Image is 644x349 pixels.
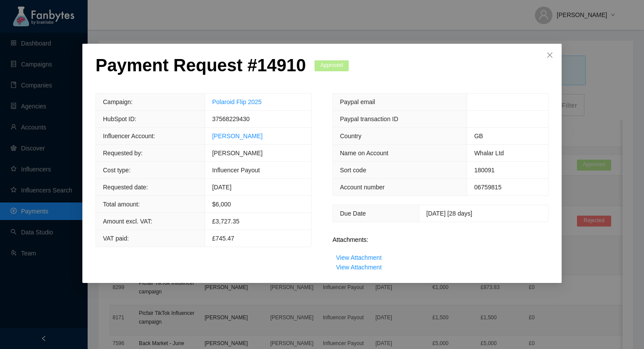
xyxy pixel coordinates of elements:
a: View Attachment [336,264,382,271]
span: Whalar Ltd [474,150,504,157]
span: Sort code [340,167,366,174]
span: Name on Account [340,150,389,157]
button: Close [538,44,562,67]
span: £3,727.35 [212,218,239,225]
span: [DATE] [212,184,231,191]
span: Influencer Account: [103,133,155,140]
span: Requested date: [103,184,148,191]
span: 180091 [474,167,495,174]
span: HubSpot ID: [103,115,136,122]
a: Polaroid Flip 2025 [212,98,262,105]
span: GB [474,133,483,140]
span: VAT paid: [103,235,129,242]
span: Approved [315,60,349,71]
span: $ 6,000 [212,201,231,208]
span: Influencer Payout [212,167,260,174]
span: close [546,52,553,59]
span: Amount excl. VAT: [103,218,152,225]
span: 37568229430 [212,115,250,122]
span: Campaign: [103,98,133,105]
span: Total amount: [103,201,140,208]
span: Country [340,133,361,140]
span: £745.47 [212,235,234,242]
span: Requested by: [103,150,142,157]
a: View Attachment [336,254,382,261]
span: [PERSON_NAME] [212,150,262,157]
span: 06759815 [474,184,501,191]
span: Paypal email [340,98,375,105]
p: Payment Request # 14910 [96,55,306,76]
span: Account number [340,184,385,191]
span: Due Date [340,210,366,217]
span: Cost type: [103,167,131,174]
span: [DATE] [28 days] [426,210,472,217]
span: Paypal transaction ID [340,115,398,122]
a: [PERSON_NAME] [212,133,262,140]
